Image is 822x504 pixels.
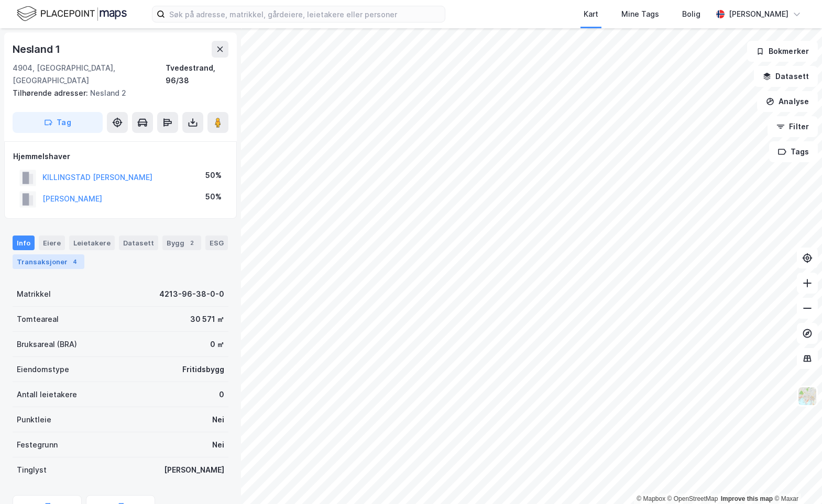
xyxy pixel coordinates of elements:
img: Z [797,386,817,406]
a: OpenStreetMap [667,495,718,502]
div: Kart [584,8,598,20]
button: Analyse [757,91,818,112]
button: Bokmerker [747,41,818,62]
div: Tvedestrand, 96/38 [166,62,228,87]
input: Søk på adresse, matrikkel, gårdeiere, leietakere eller personer [165,6,445,22]
div: Nesland 1 [13,41,62,58]
div: Punktleie [17,413,51,426]
div: [PERSON_NAME] [729,8,788,20]
div: [PERSON_NAME] [164,464,224,476]
img: logo.f888ab2527a4732fd821a326f86c7f29.svg [17,5,127,23]
div: Eiere [39,236,65,250]
iframe: Chat Widget [770,454,822,504]
div: Transaksjoner [13,254,84,269]
a: Improve this map [721,495,773,502]
div: Leietakere [69,236,115,250]
div: Bygg [162,236,201,250]
div: Fritidsbygg [182,363,224,376]
div: 4 [70,256,80,267]
div: 4213-96-38-0-0 [159,288,224,300]
div: Eiendomstype [17,363,69,376]
div: 50% [205,169,222,182]
div: 50% [205,191,222,203]
div: 0 ㎡ [210,338,224,351]
div: Tomteareal [17,313,59,326]
button: Datasett [754,66,818,87]
div: Bruksareal (BRA) [17,338,77,351]
div: Mine Tags [621,8,659,20]
div: Hjemmelshaver [13,150,228,163]
div: Nei [212,413,224,426]
div: ESG [205,236,228,250]
div: 4904, [GEOGRAPHIC_DATA], [GEOGRAPHIC_DATA] [13,62,166,87]
div: 2 [187,238,197,248]
div: Festegrunn [17,439,58,451]
div: Antall leietakere [17,388,77,401]
div: Bolig [682,8,700,20]
div: Info [13,236,35,250]
button: Tags [769,141,818,162]
span: Tilhørende adresser: [13,88,90,97]
div: Nei [212,439,224,451]
div: Matrikkel [17,288,51,300]
div: Datasett [119,236,158,250]
button: Tag [13,112,103,133]
div: 0 [219,388,224,401]
button: Filter [768,116,818,137]
div: 30 571 ㎡ [190,313,224,326]
a: Mapbox [637,495,665,502]
div: Nesland 2 [13,87,220,99]
div: Tinglyst [17,464,47,476]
